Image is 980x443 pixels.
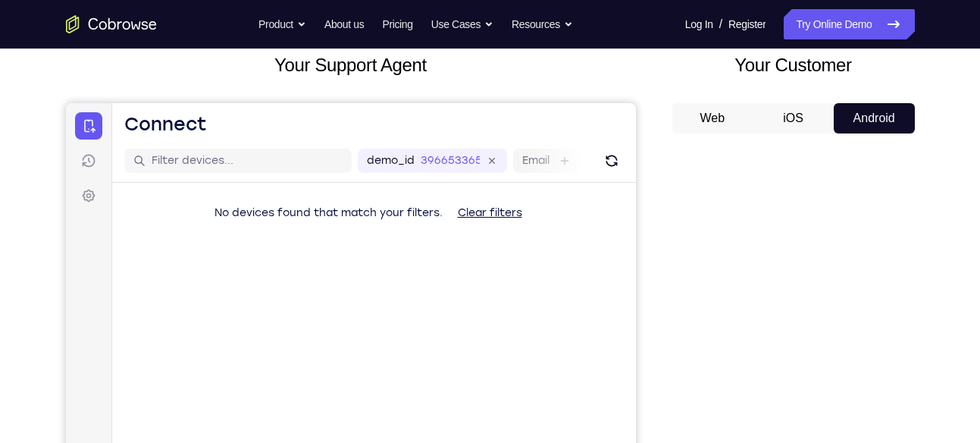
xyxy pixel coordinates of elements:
[66,15,157,33] a: Go to the home page
[512,9,573,39] button: Resources
[382,9,412,39] a: Pricing
[672,103,753,134] button: Web
[728,9,766,39] a: Register
[324,9,364,39] a: About us
[380,95,468,125] button: Clear filters
[258,9,306,39] button: Product
[753,103,834,134] button: iOS
[834,103,915,134] button: Android
[672,52,915,79] h2: Your Customer
[66,52,636,79] h2: Your Support Agent
[149,103,377,116] span: No devices found that match your filters.
[784,9,914,39] a: Try Online Demo
[685,9,713,39] a: Log In
[431,9,493,39] button: Use Cases
[719,15,722,33] span: /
